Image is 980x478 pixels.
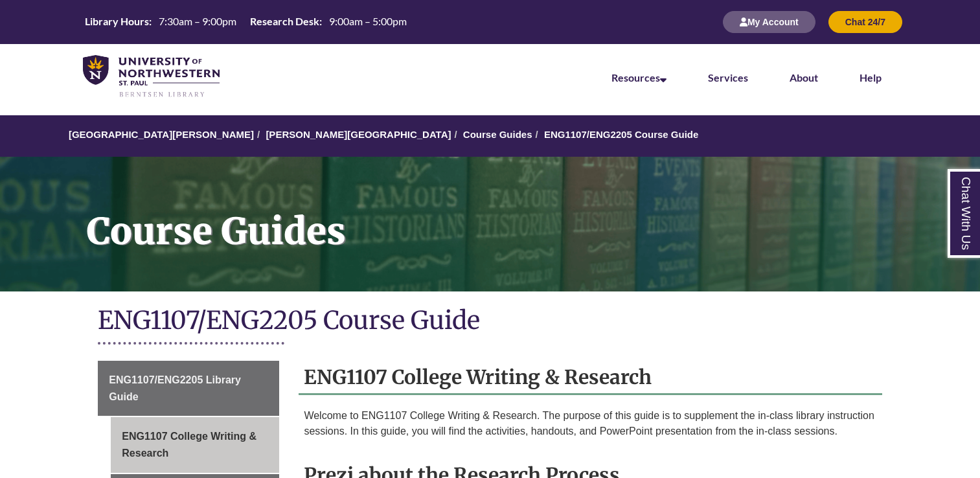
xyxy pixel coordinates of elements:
[611,71,667,84] a: Resources
[98,361,279,416] a: ENG1107/ENG2205 Library Guide
[98,304,882,339] h1: ENG1107/ENG2205 Course Guide
[73,157,980,275] h1: Course Guides
[790,71,818,84] a: About
[69,129,254,140] a: [GEOGRAPHIC_DATA][PERSON_NAME]
[83,55,220,98] img: UNWSP Library Logo
[266,129,451,140] a: [PERSON_NAME][GEOGRAPHIC_DATA]
[329,15,407,27] span: 9:00am – 5:00pm
[111,417,279,472] a: ENG1107 College Writing & Research
[828,16,902,27] a: Chat 24/7
[80,14,154,28] th: Library Hours:
[828,11,902,33] button: Chat 24/7
[159,15,236,27] span: 7:30am – 9:00pm
[723,16,815,27] a: My Account
[723,11,815,33] button: My Account
[299,361,882,395] h2: ENG1107 College Writing & Research
[109,374,241,402] span: ENG1107/ENG2205 Library Guide
[860,71,882,84] a: Help
[544,129,698,140] a: ENG1107/ENG2205 Course Guide
[80,14,412,28] table: Hours Today
[304,408,876,439] p: Welcome to ENG1107 College Writing & Research. The purpose of this guide is to supplement the in-...
[80,14,412,30] a: Hours Today
[245,14,324,28] th: Research Desk:
[463,129,532,140] a: Course Guides
[708,71,748,84] a: Services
